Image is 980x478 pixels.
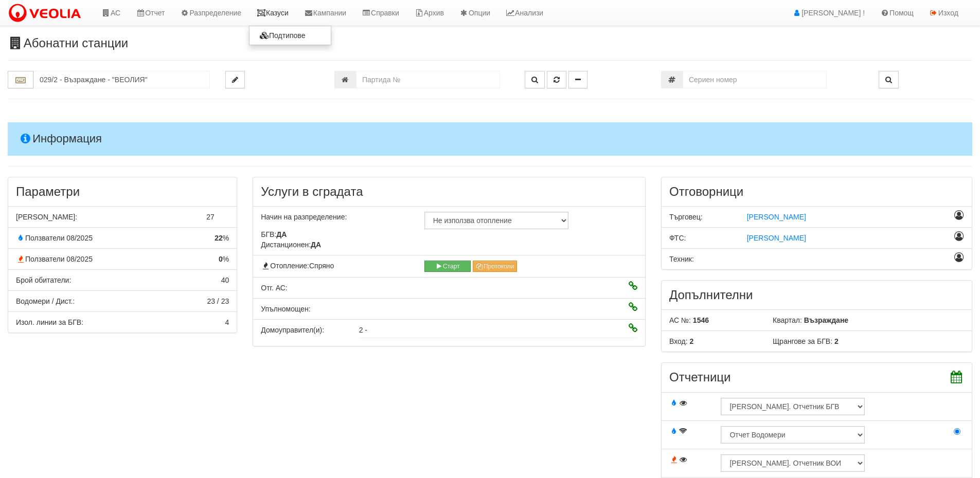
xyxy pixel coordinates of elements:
[225,318,229,326] span: 4
[207,297,229,305] span: 23 / 23
[669,337,688,345] span: Вход:
[773,337,832,345] span: Щрангове за БГВ:
[424,261,471,272] button: Старт
[804,316,848,324] b: Възраждане
[309,262,334,270] span: Спряно
[834,337,839,345] b: 2
[261,213,347,221] span: Начин на разпределение:
[215,233,229,243] span: %
[16,318,83,326] span: Изол. линии за БГВ:
[669,255,694,263] span: Техник:
[8,233,237,243] div: % от апартаментите с консумация по отчет за БГВ през миналия месец
[261,284,288,292] span: Отговорник АС
[261,305,310,313] span: Упълномощен:
[276,230,287,238] strong: ДА
[359,326,367,334] span: 2 -
[221,276,229,284] span: 40
[16,297,75,305] span: Водомери / Дист.:
[683,71,827,88] input: Сериен номер
[261,262,334,270] span: Отопление:
[8,3,86,24] img: VeoliaLogo.png
[356,71,500,88] input: Партида №
[215,234,223,242] strong: 22
[669,213,703,221] span: Търговец:
[16,234,93,242] span: Ползватели 08/2025
[8,36,972,50] h3: Абонатни станции
[747,213,806,221] span: [PERSON_NAME]
[16,276,71,284] span: Брой обитатели:
[669,371,964,384] h3: Отчетници
[669,185,964,198] h3: Отговорници
[311,241,321,249] strong: ДА
[16,255,93,263] span: Ползватели 08/2025
[219,254,229,264] span: %
[669,316,691,324] span: АС №:
[261,185,637,198] h3: Услуги в сградата
[261,230,287,238] span: БГВ:
[773,316,802,324] span: Квартал:
[747,234,806,242] span: [PERSON_NAME]
[8,254,237,264] div: % от апартаментите с консумация по отчет за отопление през миналия месец
[954,254,964,261] i: Назначаване като отговорник Техник
[261,241,321,249] span: Дистанционен:
[8,122,972,155] h4: Информация
[689,337,693,345] b: 2
[16,185,229,198] h3: Параметри
[669,234,686,242] span: ФТС:
[16,213,77,221] span: [PERSON_NAME]:
[693,316,709,324] b: 1546
[219,255,223,263] strong: 0
[250,29,331,42] a: Подтипове
[206,213,215,221] span: 27
[669,288,964,302] h3: Допълнителни
[261,326,324,334] span: Домоуправител(и):
[473,261,518,272] button: Протоколи
[954,233,964,240] i: Назначаване като отговорник ФТС
[33,71,210,88] input: Абонатна станция
[954,212,964,219] i: Назначаване като отговорник Търговец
